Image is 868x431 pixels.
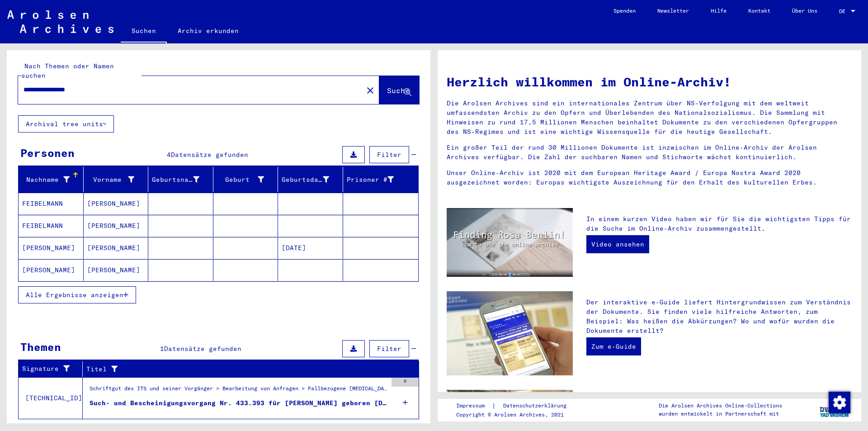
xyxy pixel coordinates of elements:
[18,115,114,133] button: Archival tree units
[361,81,379,99] button: Clear
[659,410,782,418] p: wurden entwickelt in Partnerschaft mit
[447,72,852,91] h1: Herzlich willkommen im Online-Archiv!
[387,86,410,95] span: Suche
[343,167,419,192] mat-header-cell: Prisoner #
[282,172,343,187] div: Geburtsdatum
[278,167,343,192] mat-header-cell: Geburtsdatum
[659,402,782,410] p: Die Arolsen Archives Online-Collections
[447,168,852,187] p: Unser Online-Archiv ist 2020 mit dem European Heritage Award / Europa Nostra Award 2020 ausgezeic...
[379,76,419,104] button: Suche
[839,8,849,14] span: DE
[22,172,83,187] div: Nachname
[278,237,343,259] mat-cell: [DATE]
[347,172,408,187] div: Prisoner #
[456,401,492,411] a: Impressum
[213,167,278,192] mat-header-cell: Geburt‏
[90,384,387,397] div: Schriftgut des ITS und seiner Vorgänger > Bearbeitung von Anfragen > Fallbezogene [MEDICAL_DATA] ...
[86,362,408,376] div: Titel
[19,167,84,192] mat-header-cell: Nachname
[586,298,852,336] p: Der interaktive e-Guide liefert Hintergrundwissen zum Verständnis der Dokumente. Sie finden viele...
[167,151,171,159] span: 4
[167,20,250,42] a: Archiv erkunden
[87,172,148,187] div: Vorname
[347,175,394,185] div: Prisoner #
[21,62,114,80] mat-label: Nach Themen oder Namen suchen
[90,398,387,408] div: Such- und Bescheinigungsvorgang Nr. 433.393 für [PERSON_NAME] geboren [DEMOGRAPHIC_DATA]
[87,175,135,185] div: Vorname
[20,339,61,355] div: Themen
[217,172,278,187] div: Geburt‏
[152,172,213,187] div: Geburtsname
[19,215,84,237] mat-cell: FEIBELMANN
[171,151,248,159] span: Datensätze gefunden
[377,151,401,159] span: Filter
[369,146,409,163] button: Filter
[121,20,167,43] a: Suchen
[456,411,577,419] p: Copyright © Arolsen Archives, 2021
[22,362,82,376] div: Signature
[22,364,71,374] div: Signature
[22,175,70,185] div: Nachname
[217,175,264,185] div: Geburt‏
[496,401,577,411] a: Datenschutzerklärung
[365,85,376,96] mat-icon: close
[84,193,149,214] mat-cell: [PERSON_NAME]
[160,345,164,353] span: 1
[148,167,213,192] mat-header-cell: Geburtsname
[7,10,113,33] img: Arolsen_neg.svg
[447,99,852,137] p: Die Arolsen Archives sind ein internationales Zentrum über NS-Verfolgung mit dem weltweit umfasse...
[282,175,329,185] div: Geburtsdatum
[377,345,401,353] span: Filter
[392,378,419,387] div: 8
[19,237,84,259] mat-cell: [PERSON_NAME]
[19,259,84,281] mat-cell: [PERSON_NAME]
[152,175,199,185] div: Geburtsname
[84,259,149,281] mat-cell: [PERSON_NAME]
[447,143,852,162] p: Ein großer Teil der rund 30 Millionen Dokumente ist inzwischen im Online-Archiv der Arolsen Archi...
[86,365,396,374] div: Titel
[84,237,149,259] mat-cell: [PERSON_NAME]
[164,345,241,353] span: Datensätze gefunden
[19,377,83,419] td: [TECHNICAL_ID]
[586,337,641,355] a: Zum e-Guide
[84,215,149,237] mat-cell: [PERSON_NAME]
[456,401,577,411] div: |
[84,167,149,192] mat-header-cell: Vorname
[586,214,852,233] p: In einem kurzen Video haben wir für Sie die wichtigsten Tipps für die Suche im Online-Archiv zusa...
[818,398,852,421] img: yv_logo.png
[369,340,409,357] button: Filter
[586,235,649,253] a: Video ansehen
[447,208,573,277] img: video.jpg
[829,392,850,413] img: Zustimmung ändern
[20,145,75,161] div: Personen
[447,291,573,375] img: eguide.jpg
[19,193,84,214] mat-cell: FEIBELMANN
[18,286,136,303] button: Alle Ergebnisse anzeigen
[26,291,123,299] span: Alle Ergebnisse anzeigen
